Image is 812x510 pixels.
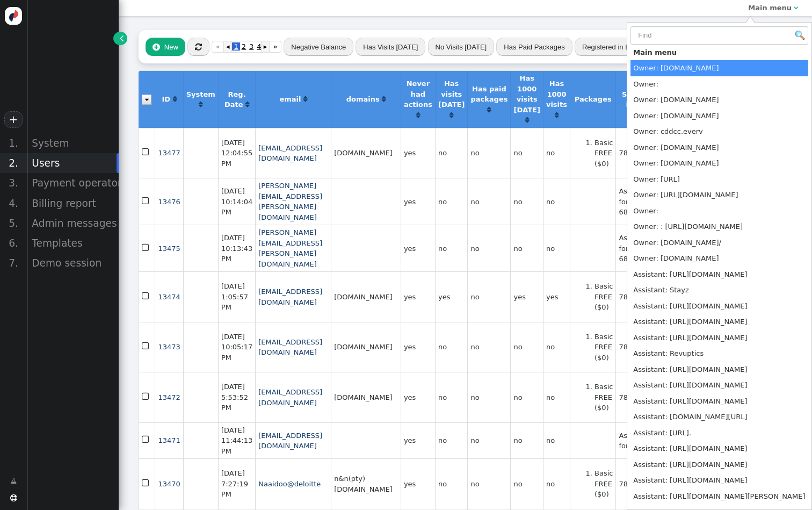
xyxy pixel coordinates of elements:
[615,372,653,422] td: 7866
[258,338,322,357] a: [EMAIL_ADDRESS][DOMAIN_NAME]
[467,178,510,225] td: no
[435,322,467,372] td: no
[221,139,252,168] span: [DATE] 12:04:55 PM
[10,476,17,486] span: 
[258,144,322,163] a: [EMAIL_ADDRESS][DOMAIN_NAME]
[261,41,269,53] a: ▸
[555,111,559,119] a: 
[245,101,249,108] span: Click to sort
[435,458,467,509] td: no
[27,233,119,253] div: Templates
[630,76,808,92] td: Owner:
[615,128,653,178] td: 7869
[794,4,798,11] span: 
[27,173,119,193] div: Payment operators
[630,393,808,410] td: Assistant: [URL][DOMAIN_NAME]
[27,213,119,233] div: Admin messages
[467,458,510,509] td: no
[224,41,232,53] a: ◂
[142,290,151,303] span: 
[146,38,185,56] button: New
[510,271,542,322] td: yes
[331,372,401,422] td: [DOMAIN_NAME]
[158,245,180,253] span: 13475
[158,436,180,444] a: 13471
[630,282,808,298] td: Assistant: Stayz
[27,153,119,173] div: Users
[435,271,467,322] td: yes
[525,116,529,124] a: 
[221,469,248,498] span: [DATE] 7:27:19 PM
[142,390,151,404] span: 
[615,271,653,322] td: 7868
[142,241,151,255] span: 
[331,128,401,178] td: [DOMAIN_NAME]
[510,372,542,422] td: no
[630,489,808,505] td: Assistant: [URL][DOMAIN_NAME][PERSON_NAME]
[630,140,808,156] td: Owner: [DOMAIN_NAME]
[630,92,808,108] td: Owner: [DOMAIN_NAME]
[467,322,510,372] td: no
[401,271,435,322] td: yes
[142,433,151,447] span: 
[27,133,119,153] div: System
[401,458,435,509] td: yes
[467,271,510,322] td: no
[221,383,248,412] span: [DATE] 5:53:52 PM
[615,322,653,372] td: 7867
[346,95,380,103] b: domains
[438,80,465,109] b: Has visits [DATE]
[543,372,570,422] td: no
[543,422,570,459] td: no
[401,322,435,372] td: yes
[630,425,808,441] td: Assistant: [URL].
[630,441,808,457] td: Assistant: [URL][DOMAIN_NAME]
[113,32,127,45] a: 
[630,377,808,393] td: Assistant: [URL][DOMAIN_NAME]
[510,128,542,178] td: no
[630,362,808,378] td: Assistant: [URL][DOMAIN_NAME]
[595,138,613,169] li: Basic FREE ($0)
[356,38,425,56] button: Has Visits [DATE]
[158,343,180,351] span: 13473
[416,111,420,119] a: 
[510,422,542,459] td: no
[173,95,177,103] a: 
[245,100,249,109] a: 
[221,282,248,311] span: [DATE] 1:05:57 PM
[510,322,542,372] td: no
[401,128,435,178] td: yes
[3,472,24,490] a: 
[630,219,808,235] td: Owner: : [URL][DOMAIN_NAME]
[401,225,435,271] td: yes
[158,198,180,206] a: 13476
[435,372,467,422] td: no
[467,372,510,422] td: no
[258,182,322,221] a: [PERSON_NAME][EMAIL_ADDRESS][PERSON_NAME][DOMAIN_NAME]
[199,101,202,108] span: Click to sort
[158,293,180,301] span: 13474
[510,225,542,271] td: no
[258,388,322,407] a: [EMAIL_ADDRESS][DOMAIN_NAME]
[630,267,808,283] td: Assistant: [URL][DOMAIN_NAME]
[615,458,653,509] td: 7865
[142,95,151,105] img: icon_dropdown_trigger.png
[401,372,435,422] td: yes
[575,95,612,103] b: Packages
[543,178,570,225] td: no
[630,330,808,346] td: Assistant: [URL][DOMAIN_NAME]
[153,43,160,51] span: 
[435,225,467,271] td: no
[543,225,570,271] td: no
[630,250,808,267] td: Owner: [DOMAIN_NAME]
[142,477,151,490] span: 
[240,42,248,51] span: 2
[221,187,252,216] span: [DATE] 10:14:04 PM
[546,80,567,109] b: Has 1000 visits
[158,149,180,157] a: 13477
[401,178,435,225] td: yes
[258,480,321,488] a: Naaidoo@deloitte
[232,42,240,51] span: 1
